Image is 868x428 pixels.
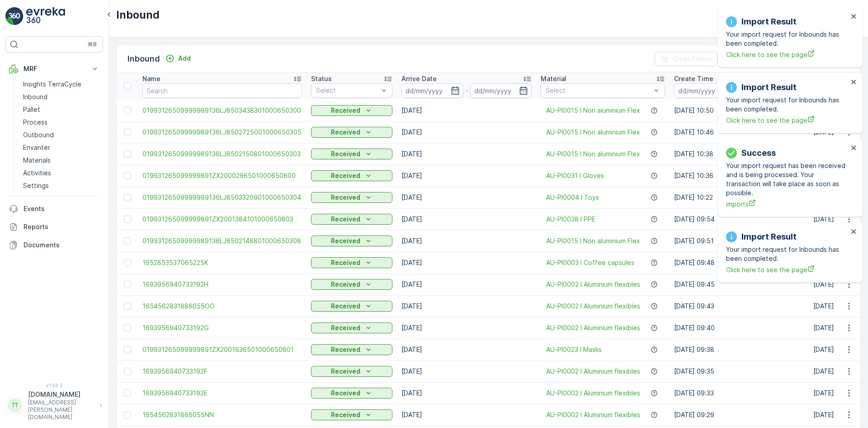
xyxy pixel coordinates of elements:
[311,257,392,268] button: Received
[331,171,360,180] p: Received
[311,105,392,116] button: Received
[19,179,103,192] a: Settings
[401,74,437,83] p: Arrive Date
[5,7,24,25] img: logo
[397,339,536,361] td: [DATE]
[142,83,302,98] input: Search
[670,121,809,143] td: [DATE] 10:46
[851,228,857,236] button: close
[28,390,95,399] p: [DOMAIN_NAME]
[311,214,392,225] button: Received
[19,154,103,167] a: Materials
[546,367,640,376] a: AU-PI0002 I Aluminium flexibles
[178,54,191,63] p: Add
[670,339,809,361] td: [DATE] 09:38
[331,258,360,267] p: Received
[670,143,809,165] td: [DATE] 10:38
[670,165,809,187] td: [DATE] 10:36
[142,215,302,224] a: 019931265099999891ZX2001384101000650803
[470,83,532,98] input: dd/mm/yyyy
[401,83,463,98] input: dd/mm/yyyy
[726,30,848,48] p: Your import request for Inbounds has been completed.
[311,409,392,420] button: Received
[726,50,848,59] a: Click here to see the page
[311,322,392,333] button: Received
[546,389,640,398] a: AU-PI0002 I Aluminium flexibles
[5,383,103,388] span: v 1.50.2
[655,52,717,66] button: Clear Filters
[311,149,392,159] button: Received
[23,143,50,152] p: Envanter
[546,323,640,332] a: AU-PI0002 I Aluminium flexibles
[142,410,302,419] span: 1654562831886055NN
[28,399,95,421] p: [EMAIL_ADDRESS][PERSON_NAME][DOMAIN_NAME]
[541,74,566,83] p: Material
[142,149,302,159] span: 01993126509999989136LJ8502150801000650303
[116,8,160,22] p: Inbound
[851,13,857,21] button: close
[670,230,809,252] td: [DATE] 09:51
[311,236,392,246] button: Received
[26,7,65,25] img: logo_light-DOdMpM7g.png
[397,230,536,252] td: [DATE]
[331,280,360,289] p: Received
[142,171,302,180] a: 019931265099999891ZX2000296501000650800
[142,193,302,202] a: 01993126509999989136LJ8503320901000650304
[546,302,640,311] span: AU-PI0002 I Aluminium flexibles
[674,74,713,83] p: Create Time
[23,80,81,89] p: Insights TerraCycle
[397,100,536,121] td: [DATE]
[142,345,302,354] span: 019931265099999891ZX2001636501000650801
[124,259,131,266] div: Toggle Row Selected
[726,199,848,209] span: imports
[88,41,97,48] p: ⌘B
[19,116,103,129] a: Process
[19,129,103,141] a: Outbound
[674,83,736,98] input: dd/mm/yyyy
[142,280,302,289] a: 1693956940733192H
[670,100,809,121] td: [DATE] 10:50
[673,54,712,63] p: Clear Filters
[397,208,536,230] td: [DATE]
[124,129,131,136] div: Toggle Row Selected
[142,236,302,245] a: 01993126509999989136LJ8502148801000650308
[124,368,131,375] div: Toggle Row Selected
[5,60,103,78] button: MRF
[142,302,302,311] span: 1654562831886055OO
[670,252,809,274] td: [DATE] 09:48
[726,265,848,274] a: Click here to see the page
[142,106,302,115] a: 01993126509999989136LJ8503438301000650300
[311,344,392,355] button: Received
[397,361,536,382] td: [DATE]
[397,382,536,404] td: [DATE]
[142,258,302,267] span: 1652853537065225K
[23,92,47,101] p: Inbound
[546,280,640,289] span: AU-PI0002 I Aluminium flexibles
[311,388,392,399] button: Received
[24,222,99,231] p: Reports
[19,167,103,179] a: Activities
[546,236,640,245] a: AU-PI0015 I Non aluminium Flex
[331,367,360,376] p: Received
[546,345,602,354] a: AU-PI0023 I Masks
[851,144,857,153] button: close
[142,74,160,83] p: Name
[546,149,640,159] a: AU-PI0015 I Non aluminium Flex
[142,128,302,137] a: 01993126509999989136LJ8502725001000650305
[311,127,392,138] button: Received
[142,367,302,376] a: 1693956940733192F
[546,410,640,419] a: AU-PI0002 I Aluminium flexibles
[465,85,468,96] p: -
[23,156,51,165] p: Materials
[670,317,809,339] td: [DATE] 09:40
[546,106,640,115] a: AU-PI0015 I Non aluminium Flex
